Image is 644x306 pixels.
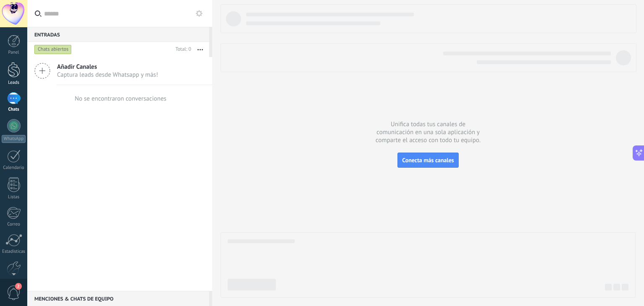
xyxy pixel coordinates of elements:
div: Calendario [2,165,26,171]
div: No se encontraron conversaciones [75,95,166,103]
div: Total: 0 [172,45,191,54]
button: Más [191,42,209,57]
div: Estadísticas [2,249,26,254]
div: Chats abiertos [34,44,72,54]
div: Entradas [27,27,209,42]
div: Correo [2,222,26,227]
span: Captura leads desde Whatsapp y más! [57,71,158,79]
div: WhatsApp [2,135,26,143]
div: Listas [2,194,26,200]
div: Panel [2,50,26,55]
div: Chats [2,107,26,112]
span: Añadir Canales [57,63,158,71]
div: Menciones & Chats de equipo [27,291,209,306]
div: Leads [2,80,26,86]
span: Conecta más canales [402,156,454,164]
span: 2 [15,283,22,290]
button: Conecta más canales [397,153,458,168]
